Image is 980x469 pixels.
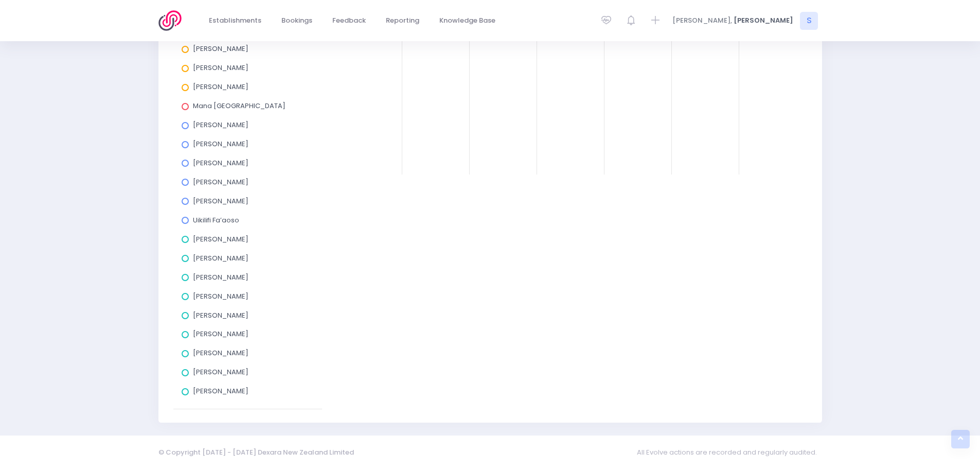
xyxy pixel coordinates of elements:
span: [PERSON_NAME] [193,367,248,377]
span: All Evolve actions are recorded and regularly audited. [637,442,822,462]
span: [PERSON_NAME] [193,120,248,130]
span: [PERSON_NAME] [193,82,248,92]
span: [PERSON_NAME] [193,253,248,263]
span: [PERSON_NAME] [193,234,248,244]
span: [PERSON_NAME] [193,158,248,168]
span: [PERSON_NAME] [193,139,248,149]
a: Establishments [201,11,270,31]
span: Uikilifi Fa’aoso [193,215,239,225]
span: Establishments [209,15,261,26]
a: Bookings [273,11,321,31]
span: Reporting [386,15,419,26]
a: Knowledge Base [431,11,504,31]
span: [PERSON_NAME], [672,15,732,26]
span: [PERSON_NAME] [193,272,248,282]
span: [PERSON_NAME] [193,291,248,301]
span: [PERSON_NAME] [193,329,248,339]
a: Reporting [378,11,428,31]
span: [PERSON_NAME] [193,386,248,396]
img: Logo [158,10,188,31]
span: [PERSON_NAME] [734,15,793,26]
span: [PERSON_NAME] [193,196,248,206]
span: Knowledge Base [439,15,495,26]
span: S [800,12,818,30]
span: [PERSON_NAME] [193,177,248,187]
span: Mana [GEOGRAPHIC_DATA] [193,101,286,111]
span: [PERSON_NAME] [193,44,248,54]
span: Bookings [281,15,312,26]
span: [PERSON_NAME] [193,348,248,358]
span: [PERSON_NAME] [193,63,248,73]
span: Feedback [332,15,366,26]
a: Feedback [324,11,375,31]
span: [PERSON_NAME] [193,310,248,320]
span: © Copyright [DATE] - [DATE] Dexara New Zealand Limited [158,447,354,457]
